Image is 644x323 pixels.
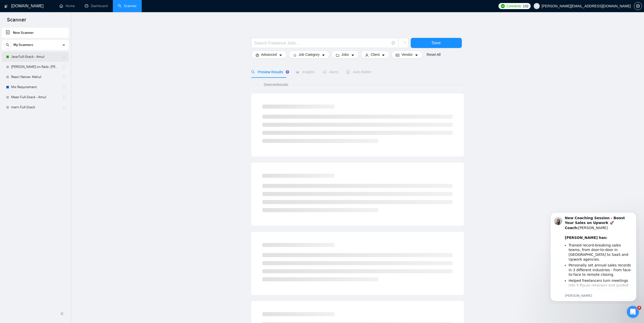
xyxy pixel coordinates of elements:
[62,65,66,69] span: holder
[336,53,339,57] span: folder
[2,40,69,112] li: My Scanners
[62,75,66,79] span: holder
[251,70,288,74] span: Preview Results
[6,28,65,38] a: New Scanner
[285,70,290,74] div: Tooltip anchor
[11,52,59,62] a: Java Full-Stack - Amul
[62,95,66,99] span: holder
[4,41,12,49] button: search
[11,72,59,82] a: React Native- Mehul
[415,53,418,57] span: caret-down
[391,51,422,59] button: idcardVendorcaret-down
[637,306,641,310] span: 4
[251,70,255,74] span: search
[296,70,315,74] span: Insights
[627,306,639,318] iframe: Intercom live chat
[382,53,385,57] span: caret-down
[323,70,338,74] span: Alerts
[11,82,59,92] a: Mix Requirement
[634,2,642,10] button: setting
[13,40,33,50] span: My Scanners
[351,53,355,57] span: caret-down
[279,53,282,57] span: caret-down
[431,40,441,46] span: Save
[296,70,299,74] span: area-chart
[401,52,412,57] span: Vendor
[411,38,462,48] button: Save
[11,62,59,72] a: [PERSON_NAME] on Rails- [PERSON_NAME]
[543,208,644,304] iframe: Intercom notifications повідомлення
[299,52,320,57] span: Job Category
[254,40,389,46] input: Search Freelance Jobs...
[62,105,66,109] span: holder
[261,52,277,57] span: Advanced
[392,41,395,45] span: info-circle
[62,55,66,59] span: holder
[2,28,69,38] li: New Scanner
[59,4,75,8] a: homeHome
[634,4,642,8] a: setting
[535,4,538,8] span: user
[60,311,65,316] span: double-left
[341,52,349,57] span: Jobs
[427,52,441,57] a: Reset All
[507,3,522,9] span: Connects:
[501,4,505,8] img: upwork-logo.png
[634,4,642,8] span: setting
[322,53,325,57] span: caret-down
[260,82,292,87] span: Detected results
[11,92,59,102] a: Mean Full-Stack - Amul
[401,41,406,46] span: loading
[251,51,287,59] button: settingAdvancedcaret-down
[293,53,297,57] span: bars
[11,102,59,112] a: mern Full-Stack
[4,2,8,10] img: logo
[365,53,369,57] span: user
[4,43,11,47] span: search
[256,53,259,57] span: setting
[331,51,359,59] button: folderJobscaret-down
[371,52,380,57] span: Client
[346,70,350,74] span: robot
[361,51,390,59] button: userClientcaret-down
[118,4,137,8] a: searchScanner
[323,70,326,74] span: notification
[62,85,66,89] span: holder
[85,4,108,8] a: dashboardDashboard
[346,70,371,74] span: Auto Bidder
[289,51,329,59] button: barsJob Categorycaret-down
[3,16,30,27] span: Scanner
[523,3,528,9] span: 132
[396,53,399,57] span: idcard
